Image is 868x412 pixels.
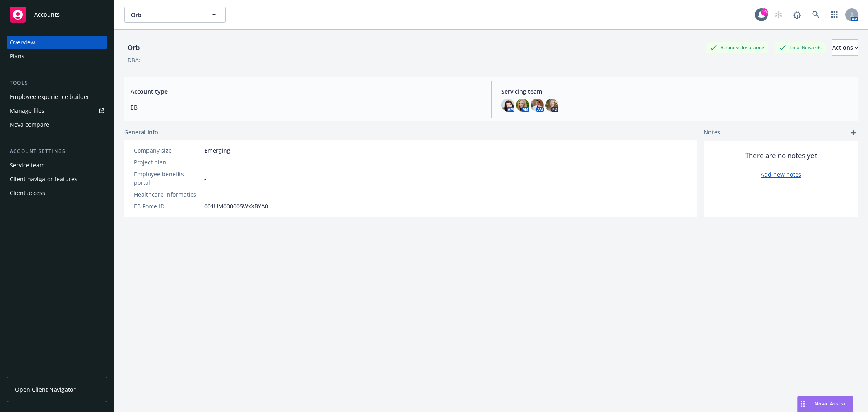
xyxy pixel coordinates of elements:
span: There are no notes yet [745,151,817,160]
span: Accounts [34,11,60,18]
a: Start snowing [770,7,787,23]
img: photo [531,99,544,112]
div: Service team [10,159,45,172]
span: Open Client Navigator [15,385,76,394]
span: Servicing team [501,87,852,96]
div: Manage files [10,104,44,117]
a: Overview [7,36,107,49]
img: photo [545,99,558,112]
span: Notes [704,128,720,138]
span: Account type [131,87,481,96]
span: 001UM000005WxXBYA0 [204,202,268,210]
div: 19 [761,8,768,15]
button: Orb [124,7,226,23]
button: Actions [832,39,858,56]
img: photo [501,99,514,112]
div: Employee benefits portal [134,170,201,187]
span: - [204,174,206,183]
span: - [204,190,206,199]
span: Emerging [204,146,230,155]
div: Project plan [134,158,201,167]
a: Report a Bug [789,7,805,23]
a: Plans [7,50,107,63]
div: Company size [134,146,201,155]
div: Plans [10,50,24,63]
div: Total Rewards [775,42,826,53]
button: Nova Assist [797,396,853,412]
div: Employee experience builder [10,90,90,103]
a: add [848,128,858,138]
a: Nova compare [7,118,107,131]
div: Client navigator features [10,173,77,186]
a: Switch app [826,7,843,23]
a: Accounts [7,3,107,26]
div: Overview [10,36,35,49]
a: Client access [7,186,107,199]
div: Actions [832,40,858,55]
div: Tools [7,79,107,87]
div: Business Insurance [706,42,768,53]
div: Client access [10,186,45,199]
div: DBA: - [127,56,142,64]
a: Manage files [7,104,107,117]
span: - [204,158,206,167]
div: Healthcare Informatics [134,190,201,199]
div: EB Force ID [134,202,201,210]
a: Service team [7,159,107,172]
img: photo [516,99,529,112]
span: EB [131,103,481,112]
a: Client navigator features [7,173,107,186]
div: Account settings [7,147,107,156]
div: Drag to move [798,396,808,412]
a: Employee experience builder [7,90,107,103]
div: Nova compare [10,118,49,131]
a: Add new notes [761,170,801,179]
span: Orb [131,11,201,19]
span: General info [124,128,158,136]
a: Search [808,7,824,23]
span: Nova Assist [814,400,846,407]
div: Orb [124,42,143,53]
